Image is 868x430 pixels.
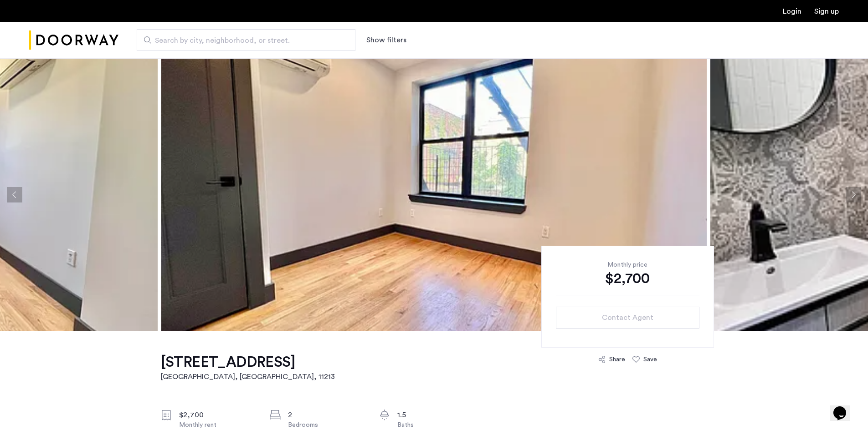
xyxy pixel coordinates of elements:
a: Cazamio Logo [29,23,118,57]
a: Registration [814,8,839,15]
button: Previous apartment [7,187,22,202]
span: Contact Agent [602,312,653,323]
span: Search by city, neighborhood, or street. [155,35,330,46]
input: Apartment Search [137,29,355,51]
div: Monthly rent [179,420,256,430]
h2: [GEOGRAPHIC_DATA], [GEOGRAPHIC_DATA] , 11213 [161,371,335,382]
img: apartment [161,58,707,331]
button: Next apartment [846,187,861,202]
div: Save [643,355,657,364]
div: Monthly price [556,260,699,269]
img: logo [29,23,118,57]
div: $2,700 [179,410,256,420]
div: $2,700 [556,269,699,288]
a: [STREET_ADDRESS][GEOGRAPHIC_DATA], [GEOGRAPHIC_DATA], 11213 [161,353,335,382]
div: Share [609,355,625,364]
a: Login [783,8,801,15]
div: Bedrooms [288,420,365,430]
div: Baths [397,420,474,430]
div: 1.5 [397,410,474,420]
button: button [556,307,699,329]
div: 2 [288,410,365,420]
h1: [STREET_ADDRESS] [161,353,335,371]
iframe: chat widget [830,394,859,421]
button: Show or hide filters [366,35,406,46]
